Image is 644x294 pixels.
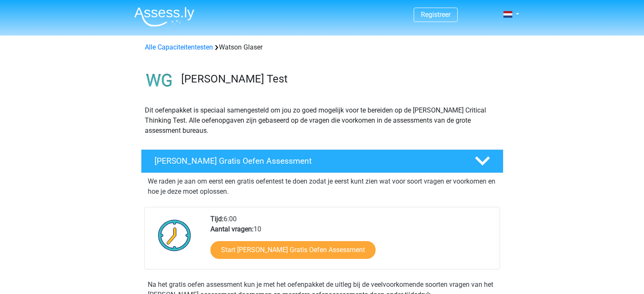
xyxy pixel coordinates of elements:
a: Start [PERSON_NAME] Gratis Oefen Assessment [210,241,376,259]
div: 6:00 10 [204,214,499,269]
p: We raden je aan om eerst een gratis oefentest te doen zodat je eerst kunt zien wat voor soort vra... [148,176,497,197]
a: Registreer [421,11,451,19]
div: Watson Glaser [141,42,503,52]
h3: [PERSON_NAME] Test [181,72,497,85]
p: Dit oefenpakket is speciaal samengesteld om jou zo goed mogelijk voor te bereiden op de [PERSON_N... [145,105,500,136]
b: Tijd: [210,215,224,223]
a: Alle Capaciteitentesten [145,43,213,51]
a: [PERSON_NAME] Gratis Oefen Assessment [138,149,507,173]
h4: [PERSON_NAME] Gratis Oefen Assessment [155,156,461,166]
img: watson glaser [141,63,177,99]
img: Klok [153,214,196,256]
img: Assessly [134,7,194,27]
b: Aantal vragen: [210,225,254,233]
